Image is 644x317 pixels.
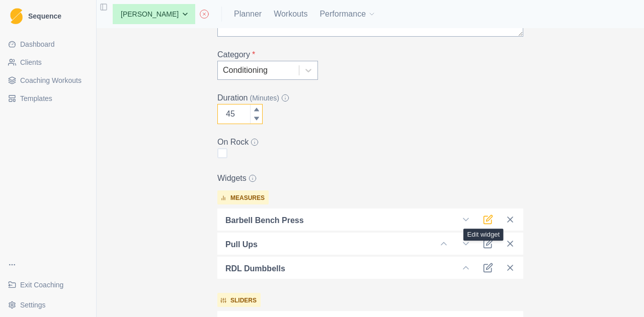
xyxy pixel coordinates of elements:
a: Workouts [274,8,307,20]
span: Templates [20,93,52,103]
p: Pull Ups [225,239,258,251]
span: (Minutes) [250,93,279,103]
a: Coaching Workouts [4,72,92,88]
button: Settings [4,297,92,313]
a: LogoSequence [4,4,92,28]
label: Duration [217,92,517,104]
span: Clients [20,57,42,67]
span: Dashboard [20,39,55,49]
span: Coaching Workouts [20,75,82,85]
span: Exit Coaching [20,280,63,290]
a: Planner [234,8,262,20]
label: Category [217,49,517,61]
span: Sequence [28,13,61,20]
img: Logo [10,8,23,25]
p: measures [230,193,265,202]
p: sliders [230,296,257,305]
label: Widgets [217,172,517,184]
input: 120 [217,104,263,124]
a: Dashboard [4,36,92,52]
p: RDL Dumbbells [225,263,285,275]
button: Performance [319,4,376,24]
p: Barbell Bench Press [225,215,304,227]
legend: On Rock [217,136,517,148]
a: Exit Coaching [4,277,92,293]
a: Templates [4,90,92,107]
a: Clients [4,54,92,70]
